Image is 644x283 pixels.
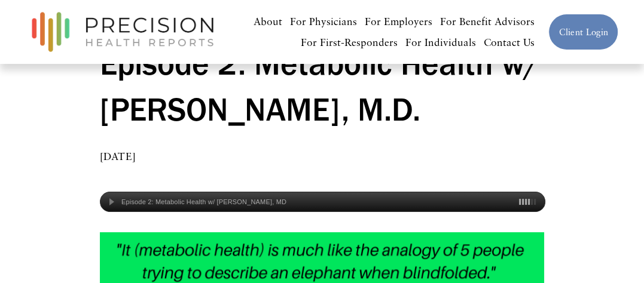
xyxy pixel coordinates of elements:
a: For First-Responders [301,32,398,53]
a: For Physicians [290,11,357,32]
iframe: Chat Widget [584,226,644,283]
a: For Employers [365,11,432,32]
img: Precision Health Reports [26,7,219,57]
span: [DATE] [100,150,136,162]
a: Client Login [548,14,618,50]
a: For Benefit Advisors [440,11,535,32]
a: For Individuals [405,32,476,53]
div: Episode 2: Metabolic Health w/ [PERSON_NAME], MD [121,198,286,205]
a: Contact Us [484,32,535,53]
h1: Episode 2: Metabolic Health w/ [PERSON_NAME], M.D. [100,41,544,132]
a: About [254,11,282,32]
